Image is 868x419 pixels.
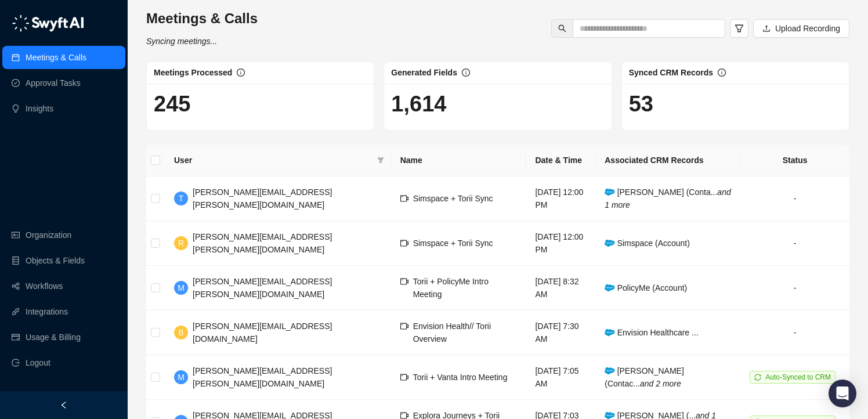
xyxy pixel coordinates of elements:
[526,310,595,355] td: [DATE] 7:30 AM
[178,371,185,384] span: M
[740,266,849,310] td: -
[12,15,84,32] img: logo-05li4sbe.png
[146,37,217,46] i: Syncing meetings...
[526,145,595,176] th: Date & Time
[26,71,81,95] a: Approval Tasks
[753,19,849,38] button: Upload Recording
[718,68,726,77] span: info-circle
[526,266,595,310] td: [DATE] 8:32 AM
[178,326,183,339] span: B
[413,239,493,248] span: Simspace + Torii Sync
[391,68,457,77] span: Generated Fields
[26,274,63,298] a: Workflows
[595,145,740,176] th: Associated CRM Records
[193,366,332,388] span: [PERSON_NAME][EMAIL_ADDRESS][PERSON_NAME][DOMAIN_NAME]
[178,237,184,250] span: R
[400,322,408,330] span: video-camera
[413,322,491,344] span: Envision Health// Torii Overview
[413,373,508,382] span: Torii + Vanta Intro Meeting
[605,187,730,209] i: and 1 more
[377,157,384,164] span: filter
[193,322,332,344] span: [PERSON_NAME][EMAIL_ADDRESS][DOMAIN_NAME]
[735,24,744,33] span: filter
[413,277,489,299] span: Torii + PolicyMe Intro Meeting
[413,194,493,203] span: Simspace + Torii Sync
[762,24,771,32] span: upload
[629,91,842,117] h1: 53
[26,223,71,247] a: Organization
[193,232,332,254] span: [PERSON_NAME][EMAIL_ADDRESS][PERSON_NAME][DOMAIN_NAME]
[400,373,408,381] span: video-camera
[640,379,681,388] i: and 2 more
[391,145,526,176] th: Name
[558,24,566,32] span: search
[775,22,840,35] span: Upload Recording
[740,310,849,355] td: -
[526,221,595,266] td: [DATE] 12:00 PM
[462,68,470,77] span: info-circle
[60,401,68,409] span: left
[146,9,258,28] h3: Meetings & Calls
[193,187,332,209] span: [PERSON_NAME][EMAIL_ADDRESS][PERSON_NAME][DOMAIN_NAME]
[26,326,81,349] a: Usage & Billing
[26,97,53,120] a: Insights
[740,221,849,266] td: -
[400,239,408,247] span: video-camera
[740,145,849,176] th: Status
[526,355,595,400] td: [DATE] 7:05 AM
[12,359,20,367] span: logout
[754,374,761,381] span: sync
[154,91,367,117] h1: 245
[179,192,184,205] span: T
[765,373,831,381] span: Auto-Synced to CRM
[605,187,730,209] span: [PERSON_NAME] (Conta...
[193,277,332,299] span: [PERSON_NAME][EMAIL_ADDRESS][PERSON_NAME][DOMAIN_NAME]
[26,300,68,323] a: Integrations
[26,351,50,374] span: Logout
[605,366,684,388] span: [PERSON_NAME] (Contac...
[400,277,408,286] span: video-camera
[629,68,713,77] span: Synced CRM Records
[526,176,595,221] td: [DATE] 12:00 PM
[26,46,86,69] a: Meetings & Calls
[154,68,232,77] span: Meetings Processed
[605,328,698,337] span: Envision Healthcare ...
[174,154,372,167] span: User
[237,68,245,77] span: info-circle
[391,91,604,117] h1: 1,614
[178,281,185,294] span: M
[375,151,386,169] span: filter
[829,380,856,407] div: Open Intercom Messenger
[26,249,85,272] a: Objects & Fields
[605,283,687,292] span: PolicyMe (Account)
[605,239,690,248] span: Simspace (Account)
[400,194,408,203] span: video-camera
[740,176,849,221] td: -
